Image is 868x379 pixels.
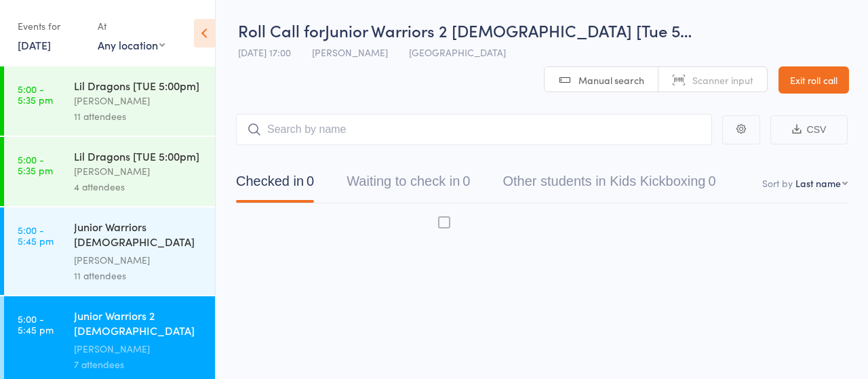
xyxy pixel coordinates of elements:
[74,268,203,283] div: 11 attendees
[74,108,203,124] div: 11 attendees
[778,66,849,94] a: Exit roll call
[409,45,506,59] span: [GEOGRAPHIC_DATA]
[462,174,470,188] div: 0
[18,15,84,37] div: Events for
[74,357,203,372] div: 7 attendees
[236,114,712,145] input: Search by name
[4,66,215,136] a: 5:00 -5:35 pmLil Dragons [TUE 5:00pm][PERSON_NAME]11 attendees
[692,73,753,87] span: Scanner input
[74,308,203,341] div: Junior Warriors 2 [DEMOGRAPHIC_DATA] [Tue 5pm]
[18,224,54,246] time: 5:00 - 5:45 pm
[238,19,325,41] span: Roll Call for
[238,45,291,59] span: [DATE] 17:00
[236,167,314,203] button: Checked in0
[74,252,203,268] div: [PERSON_NAME]
[762,176,793,190] label: Sort by
[18,83,53,105] time: 5:00 - 5:35 pm
[74,341,203,357] div: [PERSON_NAME]
[795,176,841,190] div: Last name
[74,179,203,195] div: 4 attendees
[74,163,203,179] div: [PERSON_NAME]
[98,15,165,37] div: At
[325,19,692,41] span: Junior Warriors 2 [DEMOGRAPHIC_DATA] [Tue 5…
[74,219,203,252] div: Junior Warriors [DEMOGRAPHIC_DATA] [TUE] *
[770,115,848,144] button: CSV
[18,37,51,52] a: [DATE]
[18,154,53,176] time: 5:00 - 5:35 pm
[307,174,314,188] div: 0
[4,137,215,206] a: 5:00 -5:35 pmLil Dragons [TUE 5:00pm][PERSON_NAME]4 attendees
[708,174,715,188] div: 0
[74,78,203,93] div: Lil Dragons [TUE 5:00pm]
[502,167,715,203] button: Other students in Kids Kickboxing0
[18,313,54,335] time: 5:00 - 5:45 pm
[312,45,388,59] span: [PERSON_NAME]
[98,37,165,52] div: Any location
[578,73,644,87] span: Manual search
[347,167,470,203] button: Waiting to check in0
[4,207,215,295] a: 5:00 -5:45 pmJunior Warriors [DEMOGRAPHIC_DATA] [TUE] *[PERSON_NAME]11 attendees
[74,148,203,163] div: Lil Dragons [TUE 5:00pm]
[74,93,203,108] div: [PERSON_NAME]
